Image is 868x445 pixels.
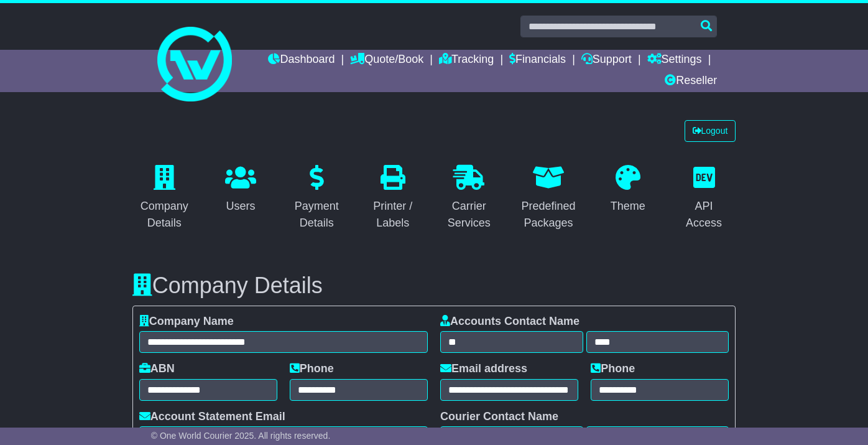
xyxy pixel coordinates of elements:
[439,50,494,71] a: Tracking
[350,50,423,71] a: Quote/Book
[440,362,527,376] label: Email address
[225,198,256,215] div: Users
[591,362,635,376] label: Phone
[268,50,335,71] a: Dashboard
[581,50,632,71] a: Support
[521,198,575,232] div: Predefined Packages
[285,161,348,236] a: Payment Details
[361,161,425,236] a: Printer / Labels
[672,161,736,236] a: API Access
[132,273,736,298] h3: Company Details
[151,431,331,441] span: © One World Courier 2025. All rights reserved.
[509,50,566,71] a: Financials
[369,198,417,232] div: Printer / Labels
[603,161,653,219] a: Theme
[440,410,558,424] label: Courier Contact Name
[290,362,334,376] label: Phone
[665,71,717,92] a: Reseller
[139,410,285,424] label: Account Statement Email
[437,161,501,236] a: Carrier Services
[440,315,579,329] label: Accounts Contact Name
[139,315,234,329] label: Company Name
[685,120,736,142] a: Logout
[680,198,727,232] div: API Access
[132,161,196,236] a: Company Details
[647,50,702,71] a: Settings
[293,198,340,232] div: Payment Details
[217,161,264,219] a: Users
[513,161,583,236] a: Predefined Packages
[611,198,645,215] div: Theme
[141,198,188,232] div: Company Details
[445,198,492,232] div: Carrier Services
[139,362,175,376] label: ABN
